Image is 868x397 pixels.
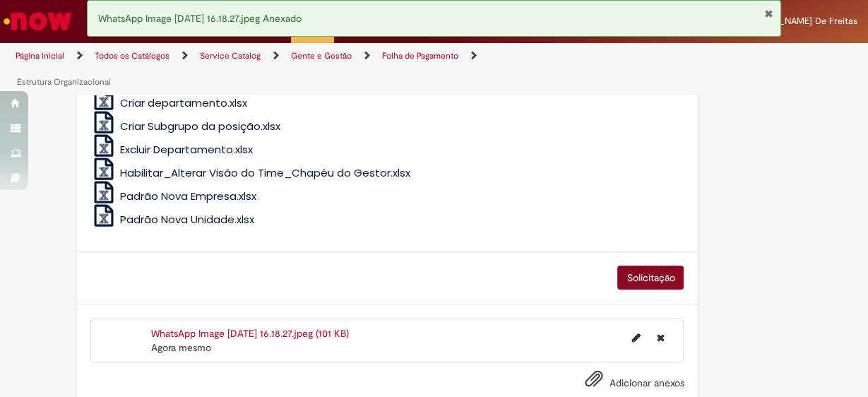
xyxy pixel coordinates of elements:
span: [PERSON_NAME] De Freitas [741,15,857,27]
a: Folha de Pagamento [382,50,458,61]
a: Habilitar_Alterar Visão do Time_Chapéu do Gestor.xlsx [90,165,410,180]
a: Padrão Nova Empresa.xlsx [90,189,256,203]
span: Padrão Nova Unidade.xlsx [120,212,254,227]
a: Criar Subgrupo da posição.xlsx [90,119,280,134]
span: Padrão Nova Empresa.xlsx [120,189,256,203]
a: Criar departamento.xlsx [90,95,247,110]
button: Excluir WhatsApp Image 2025-08-27 at 16.18.27.jpeg [648,326,672,349]
span: Adicionar anexos [609,377,684,389]
span: Criar Subgrupo da posição.xlsx [120,119,280,134]
a: Service Catalog [200,50,261,61]
a: Estrutura Organizacional [17,76,111,88]
a: Página inicial [16,50,64,61]
button: Fechar Notificação [764,8,773,19]
a: Gente e Gestão [291,50,352,61]
button: Editar nome de arquivo WhatsApp Image 2025-08-27 at 16.18.27.jpeg [623,326,648,349]
img: ServiceNow [1,7,74,35]
ul: Trilhas de página [11,43,568,95]
span: WhatsApp Image [DATE] 16.18.27.jpeg Anexado [98,12,302,25]
span: Excluir Departamento.xlsx [120,142,253,157]
time: 27/08/2025 16:20:55 [151,341,211,354]
a: Excluir Departamento.xlsx [90,142,253,157]
span: Criar departamento.xlsx [120,95,247,110]
a: WhatsApp Image [DATE] 16.18.27.jpeg (101 KB) [151,327,349,340]
a: Todos os Catálogos [95,50,170,61]
a: Padrão Nova Unidade.xlsx [90,212,254,227]
button: Solicitação [617,266,684,290]
span: Habilitar_Alterar Visão do Time_Chapéu do Gestor.xlsx [120,165,410,180]
span: Agora mesmo [151,341,211,354]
